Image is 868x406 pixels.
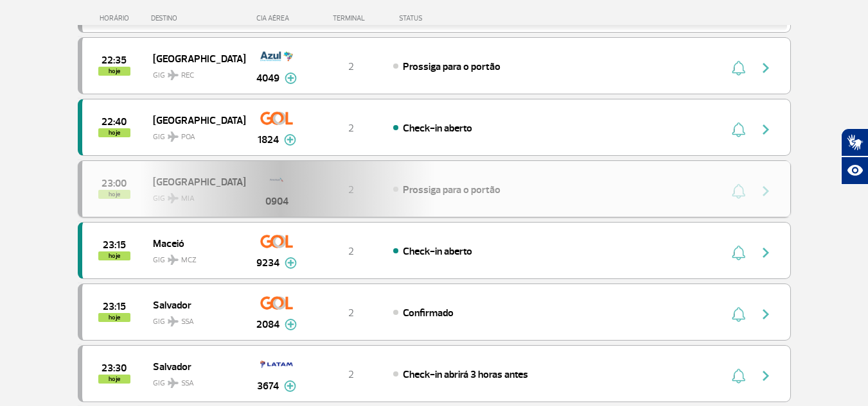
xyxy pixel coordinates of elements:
button: Abrir tradutor de língua de sinais. [841,128,868,156]
span: SSA [181,316,194,328]
span: hoje [98,67,130,76]
span: MCZ [181,255,197,266]
img: seta-direita-painel-voo.svg [758,245,774,260]
div: HORÁRIO [82,14,152,22]
span: 2025-08-26 22:40:00 [102,117,127,126]
span: 2025-08-26 23:15:00 [103,302,126,311]
span: Check-in aberto [403,245,472,258]
img: sino-painel-voo.svg [732,122,745,137]
div: Plugin de acessibilidade da Hand Talk. [841,128,868,185]
img: destiny_airplane.svg [168,70,179,80]
img: sino-painel-voo.svg [732,368,745,384]
span: 4049 [256,71,279,86]
span: hoje [98,128,130,137]
img: seta-direita-painel-voo.svg [758,307,774,322]
span: 2025-08-26 23:15:00 [103,241,126,250]
span: 2 [348,122,354,135]
span: REC [181,70,194,81]
span: Salvador [153,296,235,313]
span: 1824 [258,132,279,148]
span: Maceió [153,235,235,251]
span: 2025-08-26 23:30:00 [102,364,127,373]
span: [GEOGRAPHIC_DATA] [153,112,235,128]
div: STATUS [393,14,497,22]
div: TERMINAL [309,14,393,22]
span: Check-in aberto [403,122,472,135]
span: POA [181,131,195,143]
span: 3674 [257,378,279,394]
img: sino-painel-voo.svg [732,307,745,322]
span: Salvador [153,358,235,375]
button: Abrir recursos assistivos. [841,156,868,185]
img: destiny_airplane.svg [168,255,179,265]
span: 2084 [256,317,279,332]
span: hoje [98,313,130,322]
span: hoje [98,375,130,384]
span: Confirmado [403,307,454,319]
span: GIG [153,248,235,266]
div: DESTINO [151,14,245,22]
span: hoje [98,251,130,260]
div: CIA AÉREA [245,14,309,22]
span: GIG [153,63,235,81]
img: seta-direita-painel-voo.svg [758,60,774,76]
span: 2 [348,60,354,73]
img: mais-info-painel-voo.svg [284,134,296,146]
img: destiny_airplane.svg [168,378,179,388]
img: destiny_airplane.svg [168,131,179,142]
img: mais-info-painel-voo.svg [285,257,297,269]
span: 2 [348,307,354,319]
span: Prossiga para o portão [403,60,500,73]
span: 2 [348,368,354,381]
span: [GEOGRAPHIC_DATA] [153,50,235,67]
span: GIG [153,371,235,389]
img: sino-painel-voo.svg [732,60,745,76]
img: mais-info-painel-voo.svg [285,72,297,84]
span: 2025-08-26 22:35:00 [102,56,127,65]
span: GIG [153,124,235,143]
span: 2 [348,245,354,258]
span: 9234 [256,255,279,271]
span: GIG [153,309,235,328]
span: SSA [181,378,194,389]
img: destiny_airplane.svg [168,316,179,326]
img: mais-info-painel-voo.svg [285,319,297,330]
img: seta-direita-painel-voo.svg [758,122,774,137]
span: Check-in abrirá 3 horas antes [403,368,528,381]
img: seta-direita-painel-voo.svg [758,368,774,384]
img: mais-info-painel-voo.svg [284,380,296,392]
img: sino-painel-voo.svg [732,245,745,260]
